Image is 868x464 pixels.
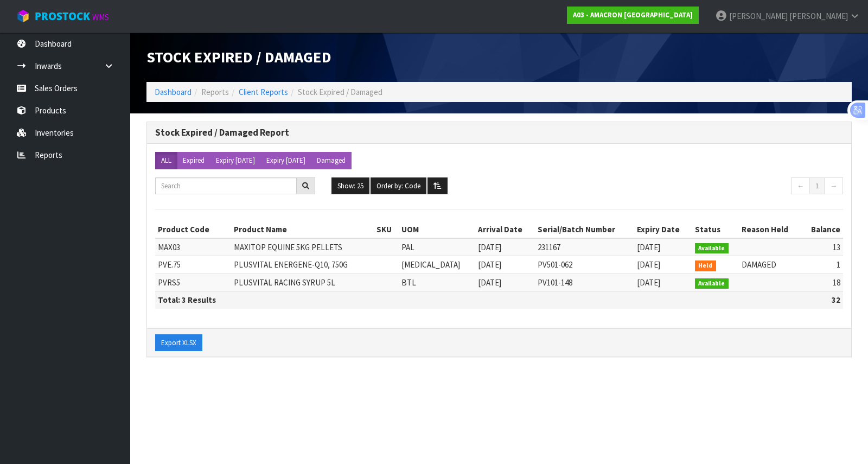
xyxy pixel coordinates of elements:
button: Order by: Code [371,177,426,195]
th: Balance [801,221,843,238]
th: Serial/Batch Number [535,221,634,238]
span: PV501-062 [538,259,572,270]
small: WMS [92,12,109,22]
span: Available [695,278,729,289]
span: Held [695,260,717,271]
span: [DATE] [478,259,501,270]
span: 231167 [538,242,560,252]
a: → [824,177,843,195]
img: cube-alt.png [16,9,30,23]
span: [DATE] [637,277,660,288]
span: 32 [832,295,840,305]
th: SKU [374,221,398,238]
span: 18 [833,277,840,288]
button: Export XLSX [155,334,202,352]
span: [DATE] [478,277,501,288]
span: PAL [401,242,414,252]
th: Arrival Date [475,221,535,238]
th: Reason Held [739,221,801,238]
a: ← [791,177,810,195]
span: BTL [401,277,416,288]
input: Search [155,177,297,194]
span: 1 [837,259,840,270]
span: PV101-148 [538,277,572,288]
span: [DATE] [637,259,660,270]
a: Dashboard [155,87,192,97]
span: ProStock [35,9,90,23]
span: [MEDICAL_DATA] [401,259,460,270]
a: Client Reports [239,87,288,97]
button: Show: 25 [331,177,369,195]
span: 13 [833,242,840,252]
span: [DATE] [637,242,660,252]
span: Stock Expired / Damaged [146,47,331,67]
strong: A03 - AMACRON [GEOGRAPHIC_DATA] [573,10,693,20]
span: Available [695,243,729,254]
span: PLUSVITAL RACING SYRUP 5L [234,277,335,288]
th: Product Code [155,221,231,238]
span: MAX03 [158,242,180,252]
span: [PERSON_NAME] [789,11,848,21]
th: Product Name [231,221,374,238]
th: Total: 3 Results [155,291,231,309]
th: Status [692,221,739,238]
span: PVRS5 [158,277,180,288]
span: [DATE] [478,242,501,252]
span: Reports [201,87,229,97]
span: [PERSON_NAME] [729,11,788,21]
span: PVE.75 [158,259,181,270]
button: ALL [155,152,177,169]
span: MAXITOP EQUINE 5KG PELLETS [234,242,342,252]
button: Expired [177,152,210,169]
span: Stock Expired / Damaged [298,87,382,97]
button: Expiry [DATE] [260,152,311,169]
th: Expiry Date [634,221,692,238]
a: 1 [809,177,825,195]
button: Expiry [DATE] [210,152,261,169]
span: DAMAGED [742,259,776,270]
span: PLUSVITAL ENERGENE-Q10, 750G [234,259,348,270]
th: UOM [399,221,475,238]
nav: Page navigation [684,177,844,198]
button: Damaged [311,152,352,169]
h3: Stock Expired / Damaged Report [155,128,843,138]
